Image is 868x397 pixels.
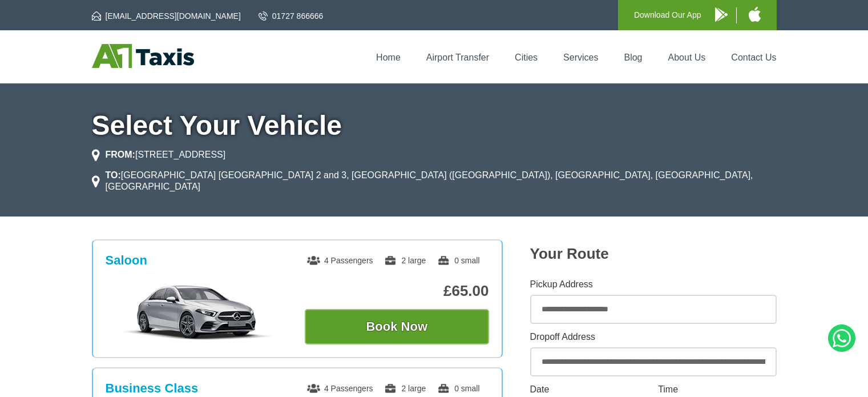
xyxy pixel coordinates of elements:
label: Time [658,385,776,394]
a: [EMAIL_ADDRESS][DOMAIN_NAME] [92,10,241,22]
span: 4 Passengers [307,256,373,265]
span: 2 large [384,384,426,393]
button: Book Now [305,309,489,344]
img: Saloon [111,284,283,341]
p: Download Our App [634,8,701,22]
label: Dropoff Address [530,332,777,342]
a: Blog [624,53,642,62]
a: Cities [515,53,538,62]
h1: Select Your Vehicle [92,112,777,139]
a: Services [563,53,598,62]
li: [GEOGRAPHIC_DATA] [GEOGRAPHIC_DATA] 2 and 3, [GEOGRAPHIC_DATA] ([GEOGRAPHIC_DATA]), [GEOGRAPHIC_D... [92,169,777,194]
span: 2 large [384,256,426,265]
img: A1 Taxis St Albans LTD [92,44,194,68]
label: Date [530,385,648,394]
img: A1 Taxis iPhone App [749,7,761,22]
a: Home [376,53,401,62]
span: 4 Passengers [307,384,373,393]
h3: Saloon [106,253,147,268]
a: 01727 866666 [259,10,324,22]
span: 0 small [437,384,479,393]
label: Pickup Address [530,280,777,289]
strong: FROM: [106,150,135,159]
strong: TO: [106,170,121,180]
a: Contact Us [731,53,776,62]
li: [STREET_ADDRESS] [92,148,226,162]
a: About Us [668,53,706,62]
p: £65.00 [305,282,489,300]
h2: Your Route [530,245,777,263]
h3: Business Class [106,381,199,396]
a: Airport Transfer [426,53,489,62]
img: A1 Taxis Android App [715,7,728,22]
span: 0 small [437,256,479,265]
